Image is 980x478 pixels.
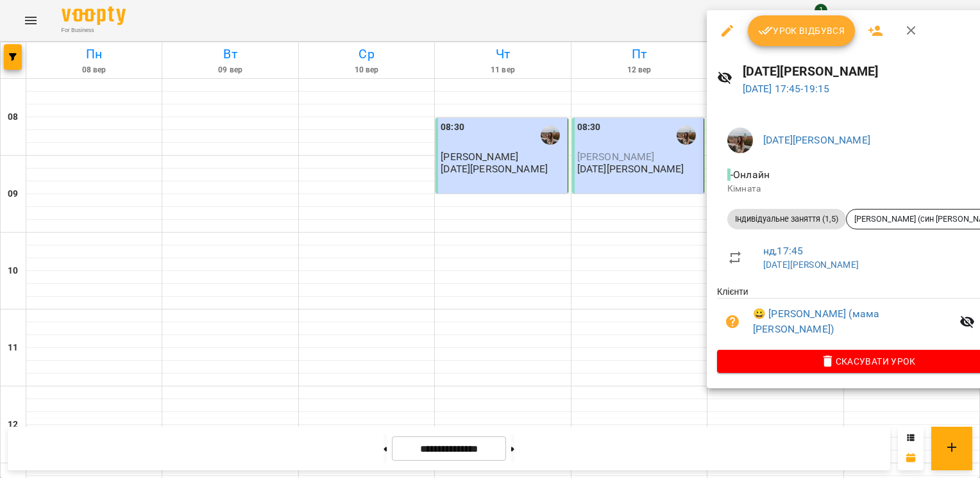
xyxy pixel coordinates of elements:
img: 57bfcb2aa8e1c7074251310c502c63c0.JPG [727,128,753,153]
a: [DATE][PERSON_NAME] [763,134,870,146]
button: Візит ще не сплачено. Додати оплату? [717,306,748,337]
a: [DATE] 17:45-19:15 [743,83,830,95]
button: Урок відбувся [748,15,856,46]
a: [DATE][PERSON_NAME] [763,260,859,270]
a: нд , 17:45 [763,245,803,257]
span: Урок відбувся [758,23,845,38]
a: 😀 [PERSON_NAME] (мама [PERSON_NAME]) [753,306,952,336]
span: Індивідуальне заняття (1,5) [727,213,846,225]
span: - Онлайн [727,169,772,181]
